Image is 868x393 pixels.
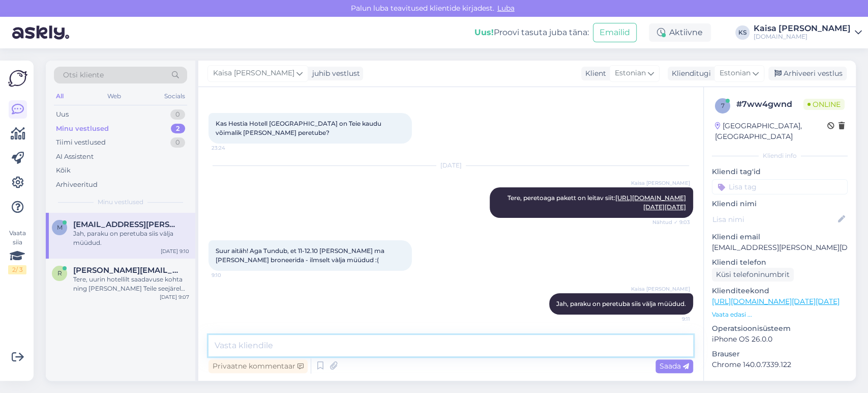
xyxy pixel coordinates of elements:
[754,33,851,41] div: [DOMAIN_NAME]
[474,26,589,39] div: Proovi tasuta juba täna:
[8,69,27,88] img: Askly Logo
[73,229,189,247] div: Jah, paraku on peretuba siis välja müüdud.
[712,349,848,359] p: Brauser
[73,220,179,229] span: Merili.Johanson@gmail.com
[57,269,62,277] span: r
[63,70,104,80] span: Otsi kliente
[162,90,187,103] div: Socials
[712,232,848,242] p: Kliendi email
[593,23,637,42] button: Emailid
[660,361,689,371] span: Saada
[54,90,66,103] div: All
[160,293,189,301] div: [DATE] 9:07
[712,286,848,296] p: Klienditeekond
[712,214,836,225] input: Lisa nimi
[712,151,848,160] div: Kliendi info
[208,359,308,373] div: Privaatne kommentaar
[308,68,360,79] div: juhib vestlust
[649,23,711,42] div: Aktiivne
[712,268,794,282] div: Küsi telefoninumbrit
[56,124,109,134] div: Minu vestlused
[507,194,686,211] span: Tere, peretoaga pakett on leitav siit:
[712,199,848,209] p: Kliendi nimi
[754,24,862,41] a: Kaisa [PERSON_NAME][DOMAIN_NAME]
[712,380,848,389] div: [PERSON_NAME]
[712,334,848,345] p: iPhone OS 26.0.0
[712,310,848,319] p: Vaata edasi ...
[652,218,690,226] span: Nähtud ✓ 9:03
[216,247,386,264] span: Suur aitäh! Aga Tundub, et 11-12.10 [PERSON_NAME] ma [PERSON_NAME] broneerida - ilmselt vàlja müü...
[57,223,63,231] span: M
[631,179,690,187] span: Kaisa [PERSON_NAME]
[474,27,494,37] b: Uus!
[721,102,725,109] span: 7
[652,315,690,323] span: 9:11
[735,25,750,40] div: KS
[56,152,94,162] div: AI Assistent
[615,68,646,79] span: Estonian
[668,68,711,79] div: Klienditugi
[712,242,848,253] p: [EMAIL_ADDRESS][PERSON_NAME][DOMAIN_NAME]
[216,120,383,136] span: Kas Hestia Hotell [GEOGRAPHIC_DATA] on Teie kaudu võimalik [PERSON_NAME] peretube?
[712,166,848,177] p: Kliendi tag'id
[631,285,690,293] span: Kaisa [PERSON_NAME]
[715,121,827,142] div: [GEOGRAPHIC_DATA], [GEOGRAPHIC_DATA]
[73,266,179,275] span: richard.syld@gmail.com
[736,98,803,110] div: # 7ww4gwnd
[754,24,851,33] div: Kaisa [PERSON_NAME]
[56,137,106,148] div: Tiimi vestlused
[803,99,845,110] span: Online
[56,109,69,120] div: Uus
[712,359,848,370] p: Chrome 140.0.7339.122
[581,68,606,79] div: Klient
[56,165,71,176] div: Kõik
[712,179,848,194] input: Lisa tag
[170,109,185,120] div: 0
[712,323,848,334] p: Operatsioonisüsteem
[213,68,294,79] span: Kaisa [PERSON_NAME]
[8,229,26,274] div: Vaata siia
[105,90,123,103] div: Web
[712,257,848,268] p: Kliendi telefon
[720,68,751,79] span: Estonian
[208,161,693,170] div: [DATE]
[712,297,840,306] a: [URL][DOMAIN_NAME][DATE][DATE]
[98,198,143,207] span: Minu vestlused
[615,194,686,211] a: [URL][DOMAIN_NAME][DATE][DATE]
[170,137,185,148] div: 0
[212,271,250,279] span: 9:10
[212,144,250,152] span: 23:24
[556,300,686,307] span: Jah, paraku on peretuba siis välja müüdud.
[171,124,185,134] div: 2
[8,265,26,274] div: 2 / 3
[768,67,847,80] div: Arhiveeri vestlus
[56,180,98,190] div: Arhiveeritud
[161,247,189,255] div: [DATE] 9:10
[494,4,518,13] span: Luba
[73,275,189,293] div: Tere, uurin hotellilt saadavuse kohta ning [PERSON_NAME] Teile seejärel teada. Kas külalisteks on...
